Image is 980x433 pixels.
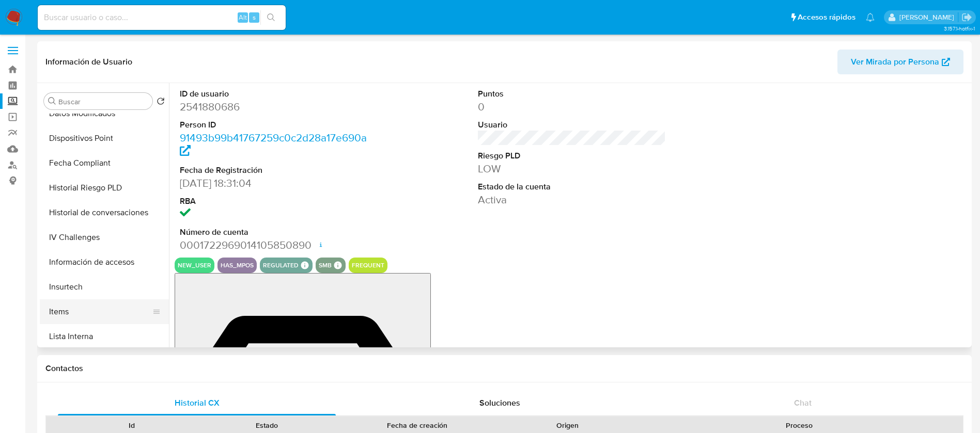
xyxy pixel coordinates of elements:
input: Buscar usuario o caso... [38,11,286,24]
button: Items [40,299,161,324]
button: Buscar [48,97,56,105]
p: alicia.aldreteperez@mercadolibre.com.mx [899,12,958,22]
span: Historial CX [175,397,220,409]
a: Notificaciones [866,13,875,22]
button: Datos Modificados [40,101,169,126]
span: Accesos rápidos [798,12,855,23]
div: Id [71,420,192,430]
button: regulated [263,263,299,267]
input: Buscar [58,97,148,106]
dt: Usuario [478,119,666,131]
button: Información de accesos [40,250,169,275]
button: new_user [178,263,211,267]
button: IV Challenges [40,225,169,250]
button: Volver al orden por defecto [157,97,165,108]
button: search-icon [260,10,282,25]
button: Lista Interna [40,324,169,349]
a: 91493b99b41767259c0c2d28a17e690a [180,130,367,159]
div: Proceso [643,420,956,430]
dd: Activa [478,193,666,207]
a: Salir [961,12,972,23]
button: smb [319,263,332,267]
button: Historial Riesgo PLD [40,175,169,200]
span: Ver Mirada por Persona [851,50,939,74]
span: s [253,12,256,22]
button: Insurtech [40,275,169,299]
button: Dispositivos Point [40,126,169,151]
dt: ID de usuario [180,88,368,100]
button: Fecha Compliant [40,151,169,175]
span: Alt [239,12,247,22]
button: has_mpos [221,263,254,267]
div: Estado [207,420,328,430]
div: Fecha de creación [342,420,493,430]
dd: 2541880686 [180,100,368,114]
h1: Información de Usuario [45,57,132,67]
button: frequent [352,263,384,267]
dt: Puntos [478,88,666,100]
button: Historial de conversaciones [40,200,169,225]
dt: Riesgo PLD [478,150,666,162]
dt: RBA [180,196,368,207]
dd: 0 [478,100,666,114]
dt: Número de cuenta [180,227,368,238]
dt: Person ID [180,119,368,131]
span: Chat [794,397,812,409]
dd: LOW [478,162,666,176]
dt: Estado de la cuenta [478,181,666,193]
dd: [DATE] 18:31:04 [180,176,368,190]
dt: Fecha de Registración [180,165,368,176]
span: Soluciones [479,397,520,409]
button: Ver Mirada por Persona [837,50,963,74]
dd: 0001722969014105850890 [180,238,368,252]
div: Origen [507,420,628,430]
h1: Contactos [45,363,963,374]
